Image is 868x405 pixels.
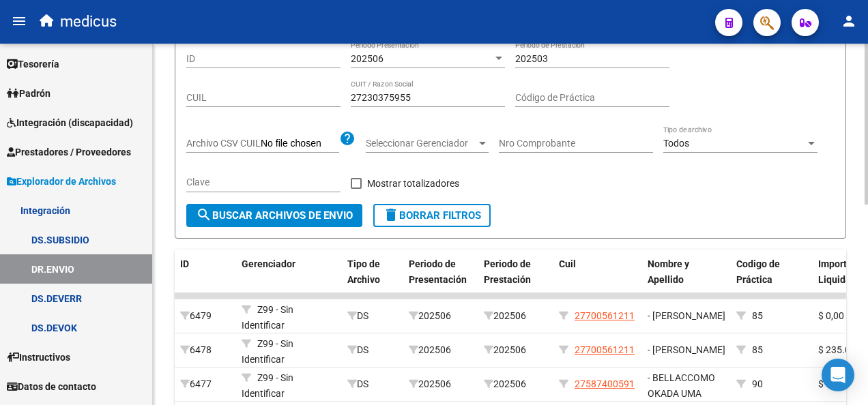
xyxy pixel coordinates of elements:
[342,250,403,295] datatable-header-cell: Tipo de Archivo
[409,342,473,358] div: 202506
[347,308,398,324] div: DS
[559,258,576,269] span: Cuil
[484,308,548,324] div: 202506
[822,359,854,391] div: Open Intercom Messenger
[478,250,553,295] datatable-header-cell: Periodo de Prestación
[347,258,380,285] span: Tipo de Archivo
[648,372,715,399] span: - BELLACCOMO OKADA UMA
[366,138,476,149] span: Seleccionar Gerenciador
[261,138,339,150] input: Archivo CSV CUIL
[553,250,642,295] datatable-header-cell: Cuil
[736,258,780,285] span: Codigo de Práctica
[7,86,50,101] span: Padrón
[180,376,231,392] div: 6477
[409,308,473,324] div: 202506
[186,138,261,149] span: Archivo CSV CUIL
[7,379,96,394] span: Datos de contacto
[180,308,231,324] div: 6479
[347,376,398,392] div: DS
[242,258,295,269] span: Gerenciador
[242,338,293,365] span: Z99 - Sin Identificar
[7,350,70,365] span: Instructivos
[180,258,189,269] span: ID
[575,310,635,321] span: 27700561211
[575,378,635,389] span: 27587400591
[242,372,293,399] span: Z99 - Sin Identificar
[236,250,342,295] datatable-header-cell: Gerenciador
[196,209,353,222] span: Buscar Archivos de Envio
[367,175,459,192] span: Mostrar totalizadores
[7,145,131,160] span: Prestadores / Proveedores
[409,258,467,285] span: Periodo de Presentación
[648,258,689,285] span: Nombre y Apellido
[351,53,384,64] span: 202506
[186,204,362,227] button: Buscar Archivos de Envio
[484,376,548,392] div: 202506
[7,57,59,72] span: Tesorería
[7,174,116,189] span: Explorador de Archivos
[663,138,689,149] span: Todos
[818,258,862,285] span: Importe Liquidado
[484,258,531,285] span: Periodo de Prestación
[196,207,212,223] mat-icon: search
[383,207,399,223] mat-icon: delete
[175,250,236,295] datatable-header-cell: ID
[841,13,857,29] mat-icon: person
[752,344,763,355] span: 85
[818,310,844,321] span: $ 0,00
[242,304,293,331] span: Z99 - Sin Identificar
[347,342,398,358] div: DS
[752,310,763,321] span: 85
[373,204,491,227] button: Borrar Filtros
[648,310,725,321] span: - [PERSON_NAME]
[642,250,731,295] datatable-header-cell: Nombre y Apellido
[818,378,844,389] span: $ 0,00
[11,13,27,29] mat-icon: menu
[409,376,473,392] div: 202506
[731,250,813,295] datatable-header-cell: Codigo de Práctica
[180,342,231,358] div: 6478
[648,344,725,355] span: - [PERSON_NAME]
[403,250,478,295] datatable-header-cell: Periodo de Presentación
[383,209,481,222] span: Borrar Filtros
[575,344,635,355] span: 27700561211
[484,342,548,358] div: 202506
[7,115,133,130] span: Integración (discapacidad)
[339,130,356,147] mat-icon: help
[60,7,117,37] span: medicus
[752,378,763,389] span: 90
